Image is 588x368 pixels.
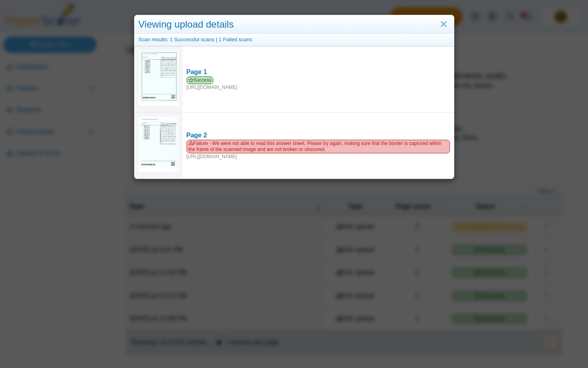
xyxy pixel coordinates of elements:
div: [URL][DOMAIN_NAME] [187,76,450,91]
div: [URL][DOMAIN_NAME] [187,140,450,160]
span: Success [187,76,214,84]
img: 3119479_AUGUST_22_2025T22_25_30_17000000.jpeg [138,50,179,106]
a: Page 2 Failure - We were not able to read this answer sheet. Please try again, making sure that t... [183,127,454,164]
div: Page 1 [187,68,450,76]
div: Scan results: 1 Successful scans | 1 Failed scans [134,34,454,46]
a: Close [437,18,450,31]
a: Page 1 Success [URL][DOMAIN_NAME] [183,64,454,95]
div: Viewing upload details [134,15,454,34]
div: Page 2 [187,131,450,140]
span: Failure - We were not able to read this answer sheet. Please try again, making sure that the bord... [187,140,450,153]
img: bu_2293_yWjxgeAS6RRQfhin_2025-08-22_22-29-49.pdf_pg_2.jpg [138,117,179,172]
